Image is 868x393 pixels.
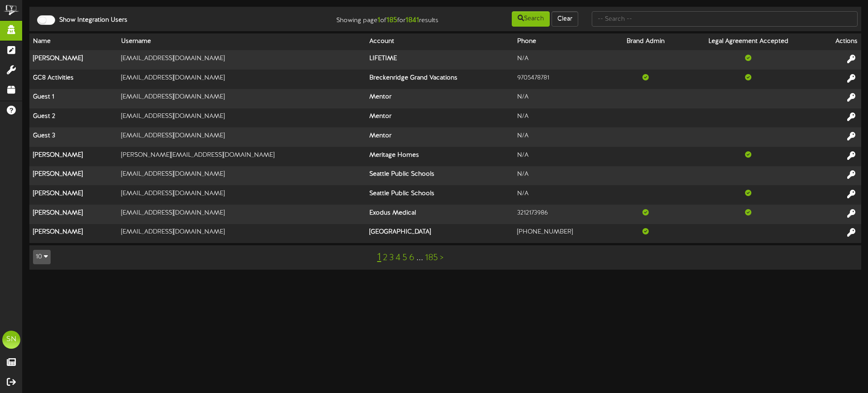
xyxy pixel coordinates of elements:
a: 4 [396,253,401,263]
th: Guest 2 [29,108,118,128]
button: Search [512,11,550,27]
button: 10 [33,250,51,264]
th: [PERSON_NAME] [29,147,118,166]
strong: 1 [377,16,380,24]
td: [EMAIL_ADDRESS][DOMAIN_NAME] [118,108,366,128]
div: SN [2,331,20,349]
label: Show Integration Users [52,16,127,25]
div: Showing page of for results [306,10,445,26]
th: Breckenridge Grand Vacations [366,70,514,89]
th: [PERSON_NAME] [29,50,118,70]
td: 9705478781 [514,70,611,89]
th: [PERSON_NAME] [29,224,118,243]
th: [GEOGRAPHIC_DATA] [366,224,514,243]
th: Mentor [366,108,514,128]
a: 3 [389,253,394,263]
button: Clear [552,11,578,27]
a: > [440,253,443,263]
th: [PERSON_NAME] [29,205,118,224]
th: Brand Admin [611,33,681,50]
td: N/A [514,50,611,70]
th: [PERSON_NAME] [29,166,118,186]
th: Name [29,33,118,50]
strong: 1841 [406,16,419,24]
td: [EMAIL_ADDRESS][DOMAIN_NAME] [118,50,366,70]
td: 3212173986 [514,205,611,224]
th: Username [118,33,366,50]
a: 1 [377,252,381,263]
a: 5 [402,253,407,263]
th: Guest 1 [29,89,118,108]
th: Actions [816,33,861,50]
a: 2 [383,253,387,263]
td: N/A [514,147,611,166]
td: N/A [514,185,611,205]
th: Exodus Medical [366,205,514,224]
a: ... [416,253,423,263]
td: N/A [514,108,611,128]
td: N/A [514,127,611,147]
th: GC8 Activities [29,70,118,89]
td: [EMAIL_ADDRESS][DOMAIN_NAME] [118,185,366,205]
th: Seattle Public Schools [366,166,514,186]
th: Mentor [366,89,514,108]
td: [EMAIL_ADDRESS][DOMAIN_NAME] [118,205,366,224]
input: -- Search -- [592,11,858,27]
td: [EMAIL_ADDRESS][DOMAIN_NAME] [118,127,366,147]
th: Seattle Public Schools [366,185,514,205]
th: Meritage Homes [366,147,514,166]
td: [EMAIL_ADDRESS][DOMAIN_NAME] [118,224,366,243]
td: [PERSON_NAME][EMAIL_ADDRESS][DOMAIN_NAME] [118,147,366,166]
a: 185 [425,253,438,263]
td: [PHONE_NUMBER] [514,224,611,243]
a: 6 [409,253,415,263]
td: N/A [514,166,611,186]
th: Mentor [366,127,514,147]
th: Legal Agreement Accepted [681,33,816,50]
th: Phone [514,33,611,50]
th: Account [366,33,514,50]
th: LIFETIME [366,50,514,70]
td: N/A [514,89,611,108]
th: [PERSON_NAME] [29,185,118,205]
td: [EMAIL_ADDRESS][DOMAIN_NAME] [118,70,366,89]
td: [EMAIL_ADDRESS][DOMAIN_NAME] [118,166,366,186]
td: [EMAIL_ADDRESS][DOMAIN_NAME] [118,89,366,108]
th: Guest 3 [29,127,118,147]
strong: 185 [387,16,397,24]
